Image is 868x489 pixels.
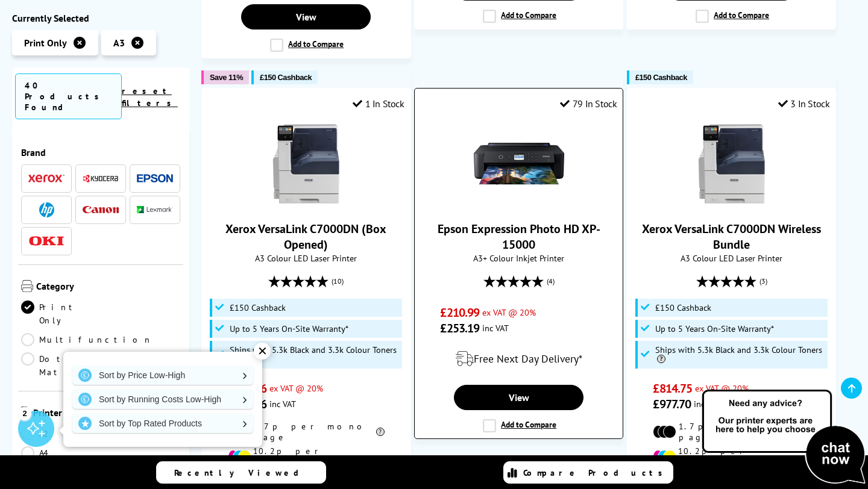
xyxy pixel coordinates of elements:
span: ex VAT @ 20% [482,307,536,318]
img: Xerox [28,175,64,183]
img: HP [39,202,54,217]
a: View [454,385,583,410]
span: Ships with 5.3k Black and 3.3k Colour Toners [230,345,399,364]
a: Compare Products [503,461,673,484]
button: £150 Cashback [627,70,693,84]
li: 1.7p per mono page [653,421,810,443]
span: Category [36,280,180,294]
li: 10.2p per colour page [228,446,385,467]
img: Epson [137,174,173,183]
span: A3 Colour LED Laser Printer [208,252,404,264]
a: Sort by Price Low-High [72,366,253,385]
span: Up to 5 Years On-Site Warranty* [230,324,348,334]
div: ✕ [254,343,271,360]
span: Print Only [24,37,67,49]
a: Xerox VersaLink C7000DN Wireless Bundle [687,199,777,211]
span: £150 Cashback [635,73,687,82]
span: Recently Viewed [174,467,311,478]
span: Ships with 5.3k Black and 3.3k Colour Toners [655,345,825,364]
button: Save 11% [201,70,249,84]
div: modal_delivery [421,342,617,376]
div: 2 [18,406,31,420]
span: Brand [21,146,180,158]
span: £150 Cashback [230,303,286,313]
div: 3 In Stock [778,98,830,110]
span: Printer Size [33,406,180,421]
img: Open Live Chat window [699,388,868,487]
span: 40 Products Found [15,73,122,119]
a: Xerox VersaLink C7000DN (Box Opened) [261,199,351,211]
a: Sort by Running Costs Low-High [72,390,253,409]
a: Lexmark [137,202,173,217]
span: £977.70 [653,396,691,412]
img: Xerox VersaLink C7000DN Wireless Bundle [687,119,777,209]
img: Canon [83,206,119,214]
span: inc VAT [694,398,720,410]
img: OKI [28,236,64,246]
span: A3 [113,37,125,49]
span: £814.75 [653,381,692,396]
a: Print Only [21,301,101,327]
span: A3 Colour LED Laser Printer [634,252,830,264]
span: ex VAT @ 20% [269,382,323,394]
a: View [241,4,371,30]
span: inc VAT [269,398,296,410]
span: £150 Cashback [260,73,312,82]
img: Kyocera [83,174,119,183]
label: Add to Compare [483,10,556,23]
img: Category [21,280,33,292]
span: £150 Cashback [655,303,711,313]
a: Kyocera [83,171,119,186]
a: OKI [28,234,64,249]
span: (4) [547,270,555,293]
a: Dot Matrix [21,352,101,379]
span: (10) [332,270,344,293]
a: Multifunction [21,333,153,346]
a: A4 [21,446,101,459]
img: Xerox VersaLink C7000DN (Box Opened) [261,119,351,209]
a: Sort by Top Rated Products [72,414,253,433]
span: inc VAT [482,322,509,334]
label: Add to Compare [696,10,769,23]
a: reset filters [122,86,178,108]
span: £210.99 [440,305,479,320]
a: HP [28,202,64,217]
label: Add to Compare [483,419,556,432]
li: 10.2p per colour page [653,446,810,467]
span: ex VAT @ 20% [695,382,749,394]
a: Xerox VersaLink C7000DN (Box Opened) [225,221,386,252]
a: Canon [83,202,119,217]
li: 1.7p per mono page [228,421,385,443]
div: 1 In Stock [353,98,404,110]
a: Epson Expression Photo HD XP-15000 [438,221,600,252]
a: Xerox [28,171,64,186]
div: Currently Selected [12,12,189,24]
div: 79 In Stock [560,98,617,110]
a: Xerox VersaLink C7000DN Wireless Bundle [642,221,821,252]
a: Epson [137,171,173,186]
label: Add to Compare [270,39,344,52]
span: Up to 5 Years On-Site Warranty* [655,324,774,334]
span: A3+ Colour Inkjet Printer [421,252,617,264]
span: Compare Products [523,467,669,478]
span: (3) [759,270,767,293]
a: Epson Expression Photo HD XP-15000 [474,199,564,211]
a: Recently Viewed [156,461,326,484]
img: Epson Expression Photo HD XP-15000 [474,119,564,209]
img: Lexmark [137,207,173,214]
span: Save 11% [210,73,243,82]
button: £150 Cashback [251,70,318,84]
span: £253.19 [440,320,479,336]
img: Printer Size [21,406,30,419]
